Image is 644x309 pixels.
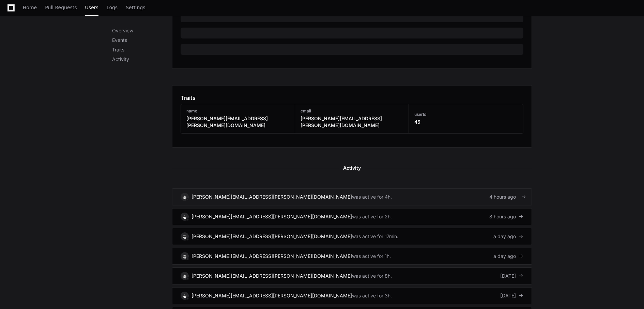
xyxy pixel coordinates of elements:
p: Traits [112,46,172,53]
a: [PERSON_NAME][EMAIL_ADDRESS][PERSON_NAME][DOMAIN_NAME]was active for 3h.[DATE] [172,287,532,304]
div: [DATE] [500,292,523,299]
span: Activity [339,164,365,172]
img: 13.svg [181,213,188,220]
h3: [PERSON_NAME][EMAIL_ADDRESS][PERSON_NAME][DOMAIN_NAME] [186,115,289,129]
img: 13.svg [181,292,188,299]
a: [PERSON_NAME][EMAIL_ADDRESS][PERSON_NAME][DOMAIN_NAME]was active for 1h.a day ago [172,248,532,265]
h1: Traits [181,94,196,102]
div: [PERSON_NAME][EMAIL_ADDRESS][PERSON_NAME][DOMAIN_NAME] [191,213,352,220]
h3: [PERSON_NAME][EMAIL_ADDRESS][PERSON_NAME][DOMAIN_NAME] [301,115,403,129]
div: was active for 2h. [352,213,392,220]
h3: userId [414,112,426,117]
div: [PERSON_NAME][EMAIL_ADDRESS][PERSON_NAME][DOMAIN_NAME] [191,273,352,279]
app-pz-page-link-header: Traits [181,94,523,102]
div: [PERSON_NAME][EMAIL_ADDRESS][PERSON_NAME][DOMAIN_NAME] [191,233,352,240]
span: Logs [107,5,118,10]
a: [PERSON_NAME][EMAIL_ADDRESS][PERSON_NAME][DOMAIN_NAME]was active for 8h.[DATE] [172,267,532,284]
h3: 45 [414,119,426,125]
img: 13.svg [181,194,188,200]
div: a day ago [493,233,523,240]
a: [PERSON_NAME][EMAIL_ADDRESS][PERSON_NAME][DOMAIN_NAME]was active for 17min.a day ago [172,228,532,245]
h3: email [301,108,403,114]
p: Overview [112,27,172,34]
div: [PERSON_NAME][EMAIL_ADDRESS][PERSON_NAME][DOMAIN_NAME] [191,253,352,260]
img: 13.svg [181,253,188,259]
div: was active for 1h. [352,253,391,260]
img: 13.svg [181,233,188,240]
div: a day ago [493,253,523,260]
span: Home [23,5,37,10]
a: [PERSON_NAME][EMAIL_ADDRESS][PERSON_NAME][DOMAIN_NAME]was active for 4h.4 hours ago [172,188,532,205]
span: Settings [126,5,145,10]
div: [PERSON_NAME][EMAIL_ADDRESS][PERSON_NAME][DOMAIN_NAME] [191,292,352,299]
div: was active for 8h. [352,273,392,279]
span: Pull Requests [45,5,77,10]
div: was active for 4h. [352,194,392,200]
p: Events [112,37,172,44]
div: 8 hours ago [489,213,523,220]
div: was active for 17min. [352,233,398,240]
h3: name [186,108,289,114]
a: [PERSON_NAME][EMAIL_ADDRESS][PERSON_NAME][DOMAIN_NAME]was active for 2h.8 hours ago [172,208,532,225]
div: [DATE] [500,273,523,279]
div: [PERSON_NAME][EMAIL_ADDRESS][PERSON_NAME][DOMAIN_NAME] [191,194,352,200]
div: was active for 3h. [352,292,392,299]
p: Activity [112,56,172,63]
div: 4 hours ago [489,194,523,200]
span: Users [85,5,98,10]
img: 13.svg [181,273,188,279]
